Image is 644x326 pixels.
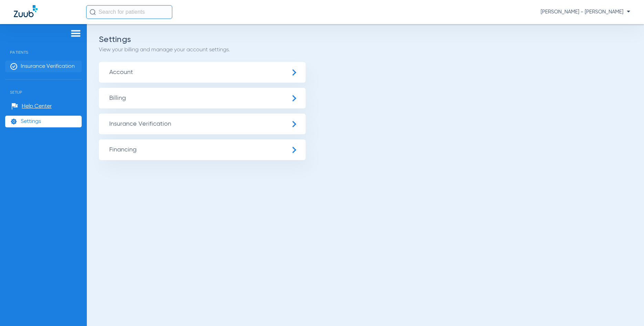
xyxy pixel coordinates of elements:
[11,103,52,110] a: Help Center
[99,114,306,134] span: Insurance Verification
[14,5,38,17] img: Zuub Logo
[99,36,632,43] h2: Settings
[86,5,172,19] input: Search for patients
[99,88,306,108] span: Billing
[90,9,96,15] img: Search Icon
[21,63,75,70] span: Insurance Verification
[70,29,81,38] img: hamburger-icon
[21,118,41,125] span: Settings
[99,46,632,53] p: View your billing and manage your account settings.
[22,103,52,110] span: Help Center
[99,139,306,160] span: Financing
[541,9,630,15] span: [PERSON_NAME] - [PERSON_NAME]
[99,62,306,83] span: Account
[5,40,82,55] span: Patients
[5,80,82,95] span: Setup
